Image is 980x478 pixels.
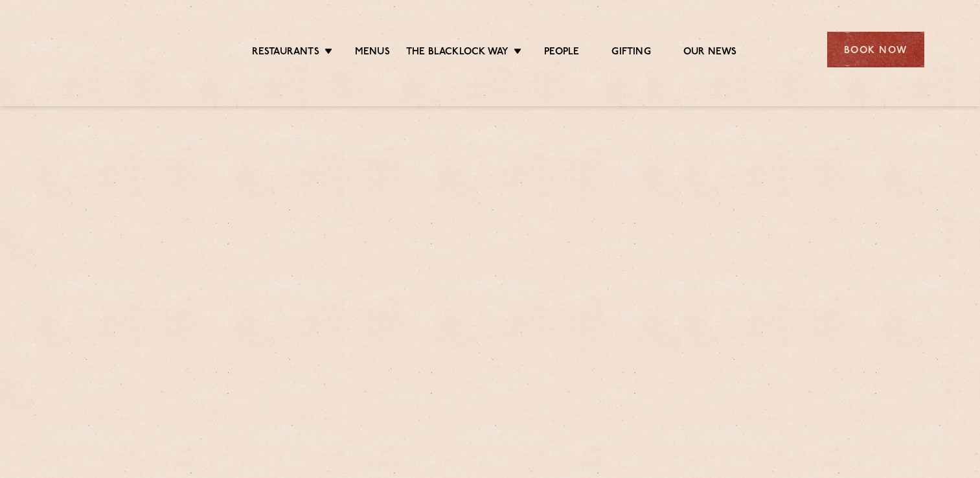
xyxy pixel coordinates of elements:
[406,46,508,60] a: The Blacklock Way
[252,46,319,60] a: Restaurants
[683,46,737,60] a: Our News
[355,46,390,60] a: Menus
[544,46,579,60] a: People
[56,12,168,87] img: svg%3E
[827,32,924,67] div: Book Now
[611,46,650,60] a: Gifting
